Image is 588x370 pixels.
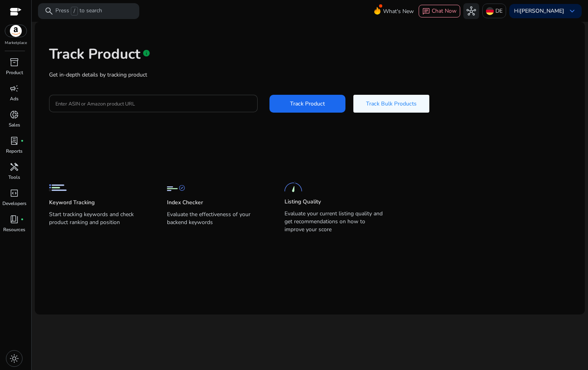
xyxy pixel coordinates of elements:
p: DE [495,4,503,18]
p: Ads [10,95,19,102]
p: Sales [9,121,20,128]
p: Reports [6,148,23,155]
span: keyboard_arrow_down [567,6,577,16]
span: Chat Now [432,7,457,15]
span: chat [422,8,430,15]
img: Index Checker [167,179,185,197]
span: book_4 [9,215,19,224]
span: campaign [9,84,19,93]
span: Track Product [290,100,325,108]
span: Track Bulk Products [366,100,417,108]
img: amazon.svg [5,25,27,37]
span: donut_small [9,110,19,119]
span: fiber_manual_record [21,218,24,221]
b: [PERSON_NAME] [520,7,564,15]
button: hub [463,3,479,19]
p: Listing Quality [285,198,321,206]
p: Index Checker [167,199,203,207]
span: info [142,49,150,57]
p: Developers [2,200,27,207]
button: chatChat Now [419,5,460,17]
span: inventory_2 [9,58,19,67]
img: Keyword Tracking [49,179,67,197]
p: Evaluate your current listing quality and get recommendations on how to improve your score [285,210,387,234]
p: Keyword Tracking [49,199,95,207]
span: lab_profile [9,136,19,146]
span: search [44,6,54,16]
p: Hi [514,8,564,14]
span: handyman [9,162,19,172]
p: Marketplace [5,40,27,46]
p: Product [6,69,23,76]
span: code_blocks [9,188,19,198]
h1: Track Product [49,46,140,63]
button: Track Bulk Products [353,95,429,113]
p: Resources [3,226,25,233]
button: Track Product [269,95,345,113]
p: Get in-depth details by tracking product [49,71,571,79]
span: What's New [383,4,414,18]
img: de.svg [486,7,494,15]
span: fiber_manual_record [21,139,24,142]
p: Start tracking keywords and check product ranking and position [49,211,151,233]
p: Tools [8,174,20,181]
p: Evaluate the effectiveness of your backend keywords [167,211,269,233]
img: Listing Quality [285,178,302,196]
p: Press to search [55,7,102,15]
span: hub [467,6,476,16]
span: light_mode [9,354,19,363]
span: / [71,7,78,15]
